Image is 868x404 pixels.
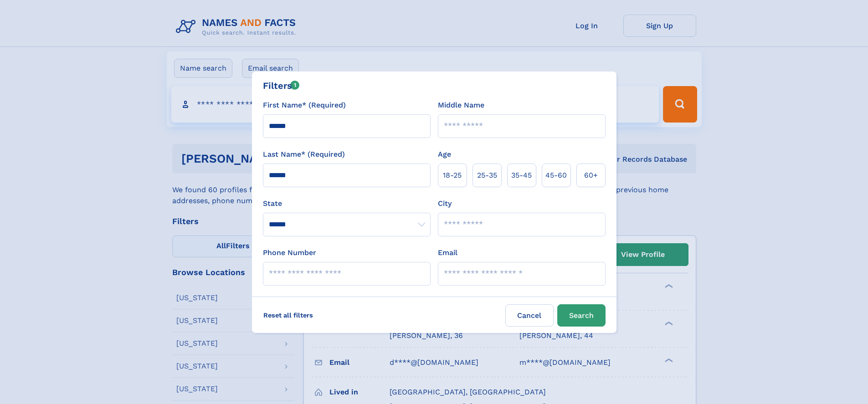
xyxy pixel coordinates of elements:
span: 18‑25 [443,170,462,181]
span: 35‑45 [511,170,532,181]
span: 45‑60 [545,170,567,181]
label: Age [438,149,451,160]
label: State [263,198,431,209]
label: First Name* (Required) [263,100,346,111]
div: Filters [263,79,300,92]
label: Cancel [505,304,554,327]
label: Middle Name [438,100,484,111]
button: Search [557,304,606,327]
label: Reset all filters [257,304,319,326]
label: Last Name* (Required) [263,149,345,160]
label: Phone Number [263,247,316,258]
span: 25‑35 [477,170,497,181]
label: City [438,198,452,209]
span: 60+ [584,170,598,181]
label: Email [438,247,457,258]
